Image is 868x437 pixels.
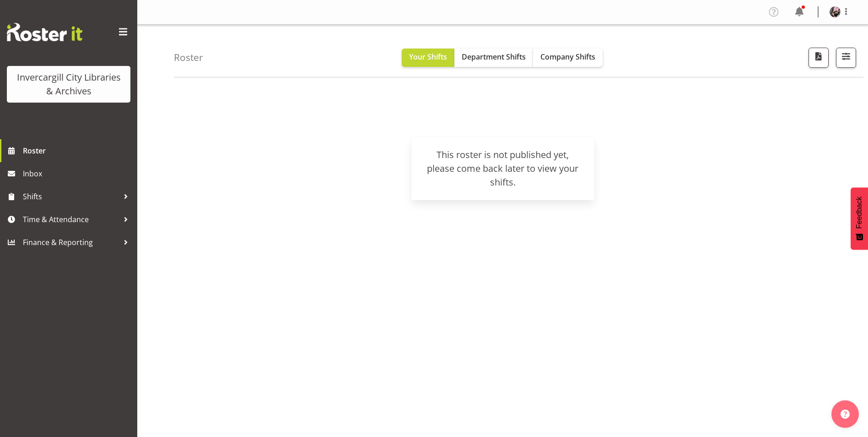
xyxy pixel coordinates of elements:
button: Your Shifts [402,49,454,67]
span: Time & Attendance [23,213,119,226]
button: Feedback - Show survey [851,187,868,250]
div: Invercargill City Libraries & Archives [16,71,121,98]
span: Your Shifts [409,52,447,62]
button: Company Shifts [533,49,603,67]
button: Filter Shifts [836,48,856,68]
img: Rosterit website logo [7,23,82,41]
span: Department Shifts [462,52,526,62]
span: Inbox [23,167,133,180]
h4: Roster [174,52,203,63]
img: keyu-chenf658e1896ed4c5c14a0b283e0d53a179.png [830,6,841,17]
img: help-xxl-2.png [841,410,850,419]
span: Roster [23,144,133,158]
button: Department Shifts [454,49,533,67]
div: This roster is not published yet, please come back later to view your shifts. [422,148,583,189]
button: Download a PDF of the roster according to the set date range. [809,48,829,68]
span: Shifts [23,190,119,203]
span: Company Shifts [540,52,595,62]
span: Feedback [855,197,863,229]
span: Finance & Reporting [23,235,119,249]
